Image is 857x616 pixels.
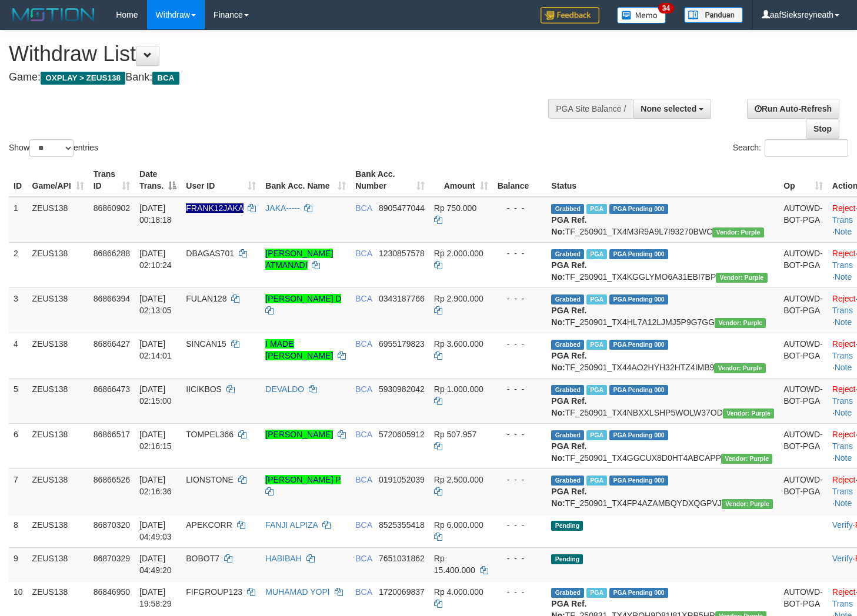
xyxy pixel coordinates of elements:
[498,247,542,259] div: - - -
[355,554,372,563] span: BCA
[265,294,341,303] a: [PERSON_NAME] D
[434,249,483,258] span: Rp 2.000.000
[429,163,493,197] th: Amount: activate to sort column ascending
[135,163,181,197] th: Date Trans.: activate to sort column descending
[498,338,542,350] div: - - -
[434,339,483,349] span: Rp 3.600.000
[712,227,763,237] span: Vendor URL: https://trx4.1velocity.biz
[139,520,172,541] span: [DATE] 04:49:03
[94,339,130,349] span: 86866427
[379,384,425,394] span: Copy 5930982042 to clipboard
[265,475,341,484] a: [PERSON_NAME] P
[832,430,856,439] a: Reject
[379,430,425,439] span: Copy 5720605912 to clipboard
[139,294,172,315] span: [DATE] 02:13:05
[716,273,767,283] span: Vendor URL: https://trx4.1velocity.biz
[551,554,583,564] span: Pending
[434,294,483,303] span: Rp 2.900.000
[551,476,584,486] span: Grabbed
[139,587,172,608] span: [DATE] 19:58:29
[265,203,299,213] a: JAKA-----
[832,294,856,303] a: Reject
[546,197,779,243] td: TF_250901_TX4M3R9A9L7I93270BWC
[355,249,372,258] span: BCA
[355,339,372,349] span: BCA
[551,441,586,463] b: PGA Ref. No:
[186,587,242,597] span: FIFGROUP123
[551,385,584,395] span: Grabbed
[186,339,226,349] span: SINCAN15
[9,547,28,581] td: 9
[9,333,28,378] td: 4
[832,339,856,349] a: Reject
[186,203,243,213] span: Nama rekening ada tanda titik/strip, harap diedit
[498,474,542,486] div: - - -
[139,339,172,360] span: [DATE] 02:14:01
[551,521,583,531] span: Pending
[9,139,98,157] label: Show entries
[609,340,668,350] span: PGA Pending
[355,294,372,303] span: BCA
[747,99,839,119] a: Run Auto-Refresh
[181,163,261,197] th: User ID: activate to sort column ascending
[355,384,372,394] span: BCA
[546,163,779,197] th: Status
[28,333,89,378] td: ZEUS138
[355,475,372,484] span: BCA
[633,99,711,119] button: None selected
[551,396,586,417] b: PGA Ref. No:
[779,242,828,287] td: AUTOWD-BOT-PGA
[779,468,828,514] td: AUTOWD-BOT-PGA
[94,203,130,213] span: 86860902
[586,430,607,440] span: Marked by aafpengsreynich
[139,475,172,496] span: [DATE] 02:16:36
[379,294,425,303] span: Copy 0343187766 to clipboard
[265,587,329,597] a: MUHAMAD YOPI
[9,423,28,468] td: 6
[551,215,586,236] b: PGA Ref. No:
[379,475,425,484] span: Copy 0191052039 to clipboard
[546,423,779,468] td: TF_250901_TX4GGCUX8D0HT4ABCAPP
[139,384,172,406] span: [DATE] 02:15:00
[835,227,852,236] a: Note
[779,333,828,378] td: AUTOWD-BOT-PGA
[835,408,852,417] a: Note
[28,547,89,581] td: ZEUS138
[265,339,333,360] a: I MADE [PERSON_NAME]
[551,351,586,372] b: PGA Ref. No:
[551,306,586,327] b: PGA Ref. No:
[434,587,483,597] span: Rp 4.000.000
[355,203,372,213] span: BCA
[832,203,856,213] a: Reject
[265,249,333,270] a: [PERSON_NAME] ATMANADI
[498,293,542,304] div: - - -
[265,430,333,439] a: [PERSON_NAME]
[94,384,130,394] span: 86866473
[546,287,779,333] td: TF_250901_TX4HL7A12LJMJ5P9G7GG
[379,554,425,563] span: Copy 7651031862 to clipboard
[41,72,125,85] span: OXPLAY > ZEUS138
[715,318,766,328] span: Vendor URL: https://trx4.1velocity.biz
[9,242,28,287] td: 2
[139,249,172,270] span: [DATE] 02:10:24
[434,430,476,439] span: Rp 507.957
[493,163,547,197] th: Balance
[723,409,774,419] span: Vendor URL: https://trx4.1velocity.biz
[265,520,318,530] a: FANJI ALPIZA
[835,317,852,327] a: Note
[355,430,372,439] span: BCA
[28,163,89,197] th: Game/API: activate to sort column ascending
[94,520,130,530] span: 86870320
[551,204,584,214] span: Grabbed
[835,363,852,372] a: Note
[609,294,668,304] span: PGA Pending
[94,554,130,563] span: 86870329
[434,475,483,484] span: Rp 2.500.000
[434,203,476,213] span: Rp 750.000
[835,453,852,463] a: Note
[832,554,853,563] a: Verify
[779,378,828,423] td: AUTOWD-BOT-PGA
[379,203,425,213] span: Copy 8905477044 to clipboard
[28,468,89,514] td: ZEUS138
[498,202,542,214] div: - - -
